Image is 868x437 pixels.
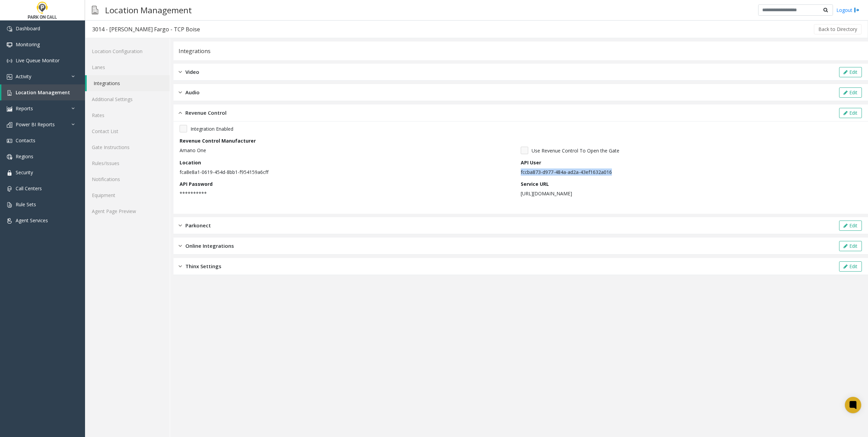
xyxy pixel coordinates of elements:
[179,242,182,250] img: closed
[185,88,200,96] span: Audio
[839,221,862,231] button: Edit
[839,261,862,272] button: Edit
[92,2,98,18] img: pageIcon
[179,88,182,96] img: closed
[7,90,12,96] img: 'icon'
[180,159,201,166] label: Location
[521,159,541,166] label: API User
[179,222,182,229] img: closed
[7,186,12,192] img: 'icon'
[7,154,12,160] img: 'icon'
[7,170,12,176] img: 'icon'
[185,222,211,229] span: Parkonect
[7,218,12,224] img: 'icon'
[85,43,170,59] a: Location Configuration
[85,107,170,123] a: Rates
[521,190,858,197] p: [URL][DOMAIN_NAME]
[521,180,549,188] label: Service URL
[7,106,12,112] img: 'icon'
[16,185,42,192] span: Call Centers
[85,139,170,155] a: Gate Instructions
[16,41,40,48] span: Monitoring
[532,147,619,154] span: Use Revenue Control To Open the Gate
[87,75,170,91] a: Integrations
[85,123,170,139] a: Contact List
[839,67,862,77] button: Edit
[92,25,200,34] div: 3014 - [PERSON_NAME] Fargo - TCP Boise
[85,91,170,107] a: Additional Settings
[179,109,182,117] img: opened
[7,138,12,144] img: 'icon'
[180,137,256,144] label: Revenue Control Manufacturer
[836,6,859,14] a: Logout
[521,168,858,176] p: fccba873-d977-484a-ad2a-43ef1632a016
[102,2,195,18] h3: Location Management
[180,180,213,188] label: API Password
[854,6,859,14] img: logout
[16,105,33,112] span: Reports
[179,68,182,76] img: closed
[179,47,211,55] div: Integrations
[179,262,182,270] img: closed
[85,171,170,187] a: Notifications
[16,89,70,96] span: Location Management
[7,58,12,64] img: 'icon'
[180,168,517,176] p: fca8e8a1-0619-454d-8bb1-f954159a6cff
[190,125,233,132] span: Integration Enabled
[16,25,40,32] span: Dashboard
[1,84,85,100] a: Location Management
[180,147,517,154] p: Amano One
[185,262,221,270] span: Thinx Settings
[16,201,36,208] span: Rule Sets
[85,155,170,171] a: Rules/Issues
[16,121,55,128] span: Power BI Reports
[185,68,199,76] span: Video
[7,122,12,128] img: 'icon'
[7,202,12,208] img: 'icon'
[85,203,170,219] a: Agent Page Preview
[85,187,170,203] a: Equipment
[16,137,35,144] span: Contacts
[185,242,234,250] span: Online Integrations
[839,241,862,251] button: Edit
[16,169,33,176] span: Security
[7,42,12,48] img: 'icon'
[85,59,170,75] a: Lanes
[16,57,60,64] span: Live Queue Monitor
[7,26,12,32] img: 'icon'
[16,73,31,80] span: Activity
[16,153,33,160] span: Regions
[7,74,12,80] img: 'icon'
[185,109,227,117] span: Revenue Control
[839,87,862,98] button: Edit
[814,24,862,34] button: Back to Directory
[16,217,48,224] span: Agent Services
[839,108,862,118] button: Edit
